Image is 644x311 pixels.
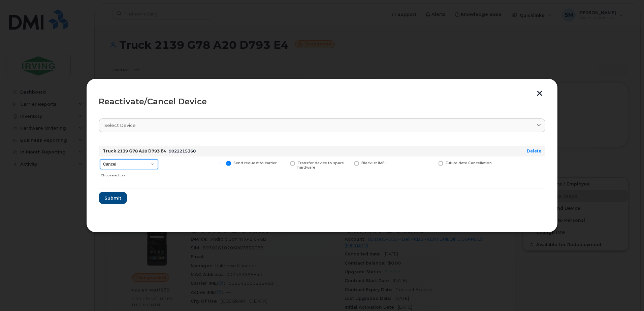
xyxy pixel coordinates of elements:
[218,161,222,165] input: Send request to carrier
[101,170,158,178] div: Choose action
[430,161,434,165] input: Future date Cancellation
[99,118,545,132] a: Select device
[282,161,286,165] input: Transfer device to spare hardware
[361,161,386,165] span: Blacklist IMEI
[103,148,166,153] strong: Truck 2139 G78 A20 D793 E4
[297,161,344,170] span: Transfer device to spare hardware
[446,161,492,165] span: Future date Cancellation
[104,122,136,129] span: Select device
[104,195,121,201] span: Submit
[169,148,196,153] span: 9022215360
[99,98,545,106] div: Reactivate/Cancel Device
[346,161,350,165] input: Blacklist IMEI
[99,192,127,204] button: Submit
[233,161,277,165] span: Send request to carrier
[527,148,541,153] a: Delete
